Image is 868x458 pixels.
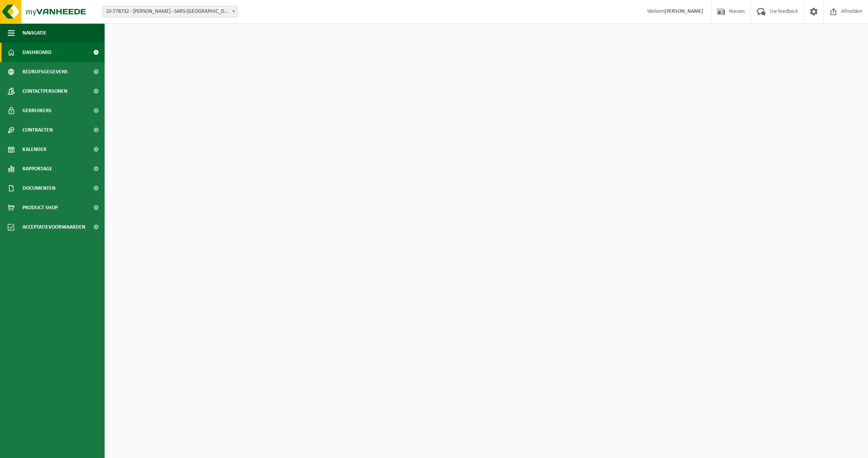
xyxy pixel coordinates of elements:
span: Gebruikers [22,101,52,120]
span: Acceptatievoorwaarden [22,217,85,237]
span: Contracten [22,120,53,140]
span: 10-778732 - PAUWELS SEBASTIEN - SARS-LA-BUISSIÈRE [103,6,238,17]
span: Rapportage [22,159,52,179]
span: Kalender [22,140,46,159]
span: Contactpersonen [22,82,67,101]
span: Navigatie [22,23,46,43]
span: Documenten [22,179,55,198]
span: Product Shop [22,198,58,217]
span: Dashboard [22,43,52,62]
span: Bedrijfsgegevens [22,62,68,82]
span: 10-778732 - PAUWELS SEBASTIEN - SARS-LA-BUISSIÈRE [102,6,238,17]
strong: [PERSON_NAME] [665,9,703,14]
